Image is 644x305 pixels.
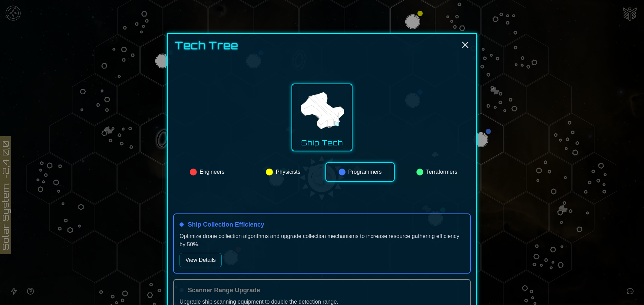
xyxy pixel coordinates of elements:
[403,162,471,182] button: Terraformers
[180,232,464,249] p: Optimize drone collection algorithms and upgrade collection mechanisms to increase resource gathe...
[175,39,471,56] div: Tech Tree
[249,162,317,182] button: Physicists
[188,285,260,295] h4: Scanner Range Upgrade
[188,220,264,229] h4: Ship Collection Efficiency
[298,87,346,135] img: Ship
[173,162,241,182] button: Engineers
[460,39,471,50] button: Close
[180,253,222,267] button: View Details
[325,162,395,182] button: Programmers
[292,84,352,151] button: Ship Tech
